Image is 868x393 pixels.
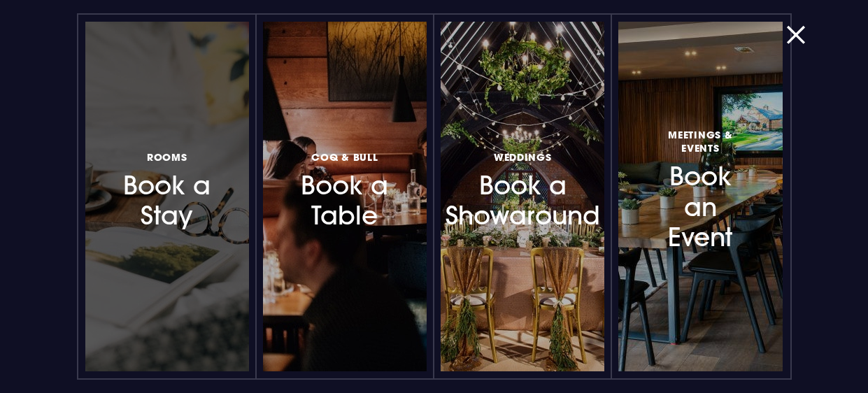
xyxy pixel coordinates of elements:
[294,148,394,231] h3: Book a Table
[147,150,187,164] span: Rooms
[441,22,604,371] a: WeddingsBook a Showaround
[85,22,249,371] a: RoomsBook a Stay
[311,150,378,164] span: Coq & Bull
[263,22,427,371] a: Coq & BullBook a Table
[472,148,572,231] h3: Book a Showaround
[650,126,750,252] h3: Book an Event
[650,128,750,155] span: Meetings & Events
[117,148,217,231] h3: Book a Stay
[618,22,782,371] a: Meetings & EventsBook an Event
[494,150,552,164] span: Weddings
